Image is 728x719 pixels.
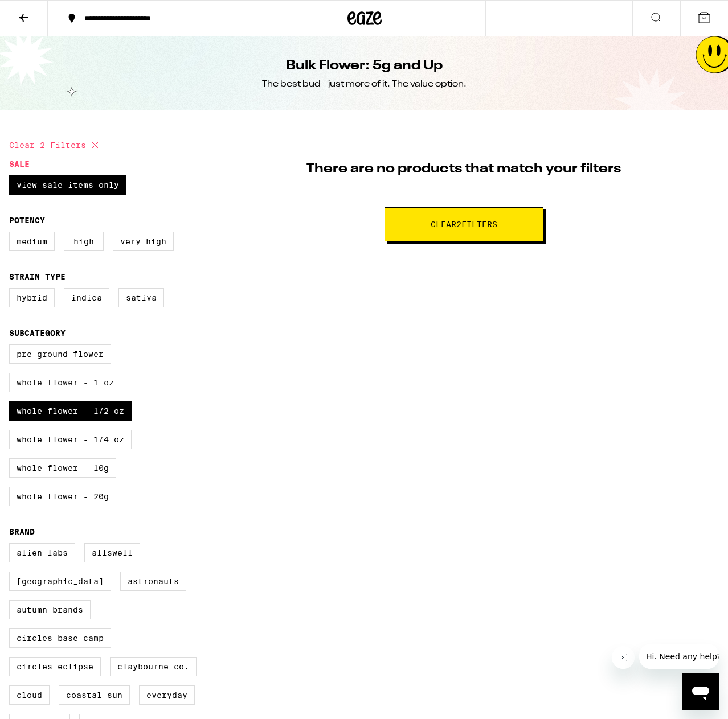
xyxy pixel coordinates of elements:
label: Circles Eclipse [9,657,101,676]
label: Whole Flower - 1 oz [9,373,121,392]
span: Hi. Need any help? [7,8,82,17]
div: The best bud - just more of it. The value option. [262,78,467,91]
legend: Potency [9,216,45,225]
label: Medium [9,232,55,251]
label: [GEOGRAPHIC_DATA] [9,572,111,591]
label: Whole Flower - 1/4 oz [9,430,132,449]
label: High [64,232,104,251]
label: Coastal Sun [59,685,130,705]
h1: Bulk Flower: 5g and Up [286,56,443,76]
label: Whole Flower - 1/2 oz [9,401,132,421]
label: Astronauts [120,572,186,591]
label: View Sale Items Only [9,175,126,195]
label: Alien Labs [9,543,75,562]
legend: Strain Type [9,272,66,281]
label: Autumn Brands [9,600,91,619]
label: Very High [113,232,174,251]
legend: Subcategory [9,328,66,338]
iframe: Close message [612,646,635,669]
button: Clear 2 filters [9,131,102,159]
label: Hybrid [9,288,55,307]
label: Indica [64,288,109,307]
label: Pre-ground Flower [9,344,111,364]
label: Everyday [139,685,195,705]
legend: Brand [9,527,35,536]
label: Allswell [84,543,140,562]
label: Cloud [9,685,50,705]
label: Whole Flower - 20g [9,487,116,506]
button: Clear2filters [385,207,543,241]
label: Whole Flower - 10g [9,458,116,478]
iframe: Button to launch messaging window [682,673,719,710]
label: Claybourne Co. [110,657,197,676]
p: There are no products that match your filters [306,159,621,179]
label: Sativa [118,288,164,307]
span: Clear 2 filter s [431,220,497,228]
iframe: Message from company [639,644,719,669]
label: Circles Base Camp [9,628,111,648]
legend: Sale [9,159,30,169]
